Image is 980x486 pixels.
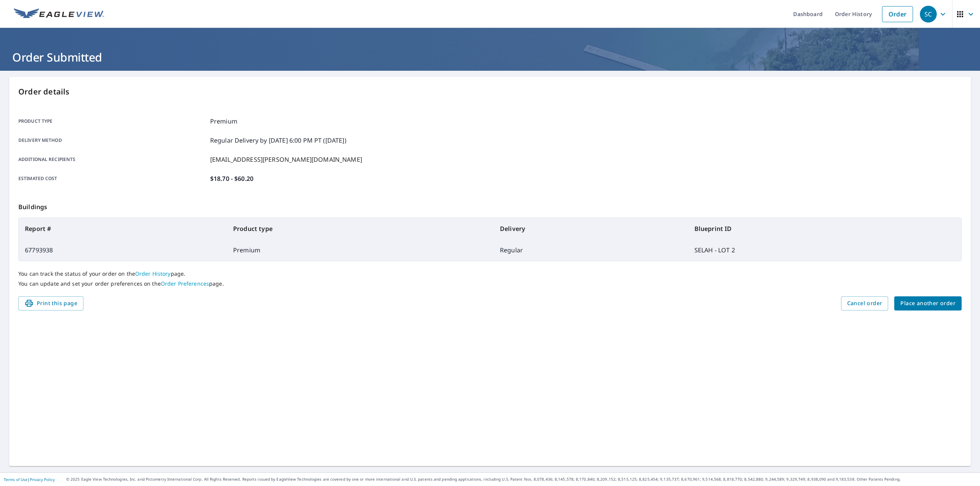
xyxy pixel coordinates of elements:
td: SELAH - LOT 2 [688,239,961,261]
a: Order [882,6,913,22]
p: Order details [18,86,962,98]
p: Product type [18,117,207,126]
img: EV Logo [14,8,104,20]
a: Order Preferences [161,280,209,287]
p: You can track the status of your order on the page. [18,270,962,277]
p: © 2025 Eagle View Technologies, Inc. and Pictometry International Corp. All Rights Reserved. Repo... [66,476,976,482]
p: Delivery method [18,136,207,145]
p: $18.70 - $60.20 [210,174,253,183]
a: Order History [135,270,171,277]
td: Regular [494,239,688,261]
p: Premium [210,117,237,126]
p: [EMAIL_ADDRESS][PERSON_NAME][DOMAIN_NAME] [210,155,362,164]
th: Report # [19,218,227,239]
div: SC [920,6,937,23]
span: Place another order [900,299,955,308]
button: Place another order [894,296,962,310]
p: You can update and set your order preferences on the page. [18,280,962,287]
th: Delivery [494,218,688,239]
td: Premium [227,239,494,261]
p: Buildings [18,193,962,218]
td: 67793938 [19,239,227,261]
p: Additional recipients [18,155,207,164]
span: Cancel order [847,299,882,308]
button: Cancel order [841,296,889,310]
a: Terms of Use [4,477,28,482]
button: Print this page [18,296,83,310]
th: Product type [227,218,494,239]
th: Blueprint ID [688,218,961,239]
h1: Order Submitted [9,49,971,65]
span: Print this page [24,299,77,308]
p: | [4,477,55,482]
p: Regular Delivery by [DATE] 6:00 PM PT ([DATE]) [210,136,346,145]
a: Privacy Policy [30,477,55,482]
p: Estimated cost [18,174,207,183]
